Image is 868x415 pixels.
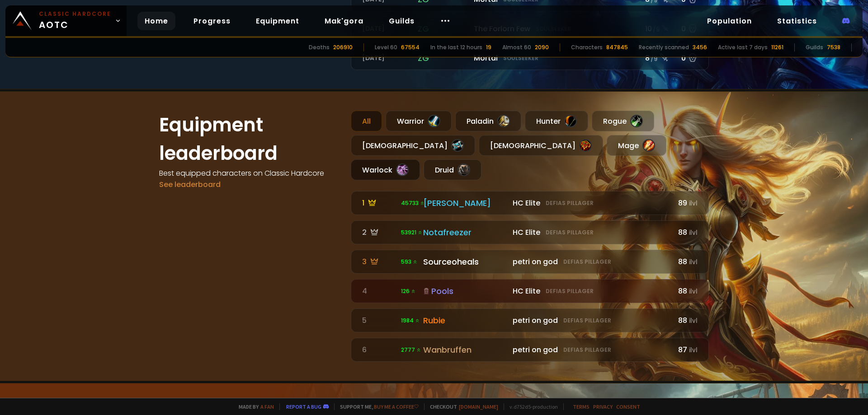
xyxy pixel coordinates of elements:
div: 3 [362,256,396,267]
span: 53921 [401,228,423,237]
a: [DATE]zgMortalSoulseeker8 /90 [351,46,709,70]
div: Guilds [806,43,823,51]
div: Notafreezer [423,226,507,238]
span: Made by [233,403,274,410]
div: 5 [362,315,396,326]
span: Support me, [334,403,419,410]
a: 2 53921 Notafreezer HC EliteDefias Pillager88ilvl [351,220,709,244]
span: Checkout [424,403,498,410]
div: 67554 [401,43,420,51]
span: 593 [401,258,418,266]
small: ilvl [689,346,698,354]
h4: Best equipped characters on Classic Hardcore [159,168,340,179]
div: 88 [674,227,698,238]
div: Deaths [309,43,330,51]
a: a fan [260,403,274,410]
div: [DEMOGRAPHIC_DATA] [351,135,475,156]
div: [DEMOGRAPHIC_DATA] [479,135,603,156]
div: Druid [424,159,481,180]
div: All [351,111,382,131]
small: Defias Pillager [563,346,611,354]
div: Level 60 [375,43,397,51]
small: Defias Pillager [546,287,594,295]
div: Characters [571,43,603,51]
div: Hunter [525,111,588,131]
div: HC Elite [513,227,669,238]
span: 1984 [401,317,420,325]
small: Defias Pillager [563,258,611,266]
div: Wanbruffen [423,344,507,356]
div: Rogue [592,111,654,131]
div: Pools [423,285,507,297]
h1: Equipment leaderboard [159,111,340,168]
div: 19 [486,43,491,51]
a: Privacy [593,403,613,410]
a: Buy me a coffee [374,403,419,410]
div: 4 [362,285,396,297]
div: 89 [674,197,698,209]
span: 45733 [401,199,425,207]
div: Rubie [423,314,507,326]
div: 847845 [606,43,628,51]
span: 126 [401,287,416,295]
a: Home [137,12,175,30]
a: 5 1984 Rubie petri on godDefias Pillager88ilvl [351,308,709,332]
div: petri on god [513,315,669,326]
a: 3 593 Sourceoheals petri on godDefias Pillager88ilvl [351,250,709,274]
a: Mak'gora [317,12,371,30]
div: Sourceoheals [423,256,507,268]
a: 6 2777 Wanbruffen petri on godDefias Pillager87ilvl [351,338,709,362]
small: ilvl [689,258,698,266]
a: 1 45733 [PERSON_NAME] HC EliteDefias Pillager89ilvl [351,191,709,215]
a: Terms [573,403,590,410]
a: See leaderboard [159,179,221,190]
small: Defias Pillager [546,228,594,237]
div: 206910 [333,43,353,51]
a: Report a bug [286,403,321,410]
a: Population [700,12,759,30]
small: Classic Hardcore [39,10,111,18]
a: 4 126 Pools HC EliteDefias Pillager88ilvl [351,279,709,303]
div: 6 [362,344,396,355]
div: 2 [362,227,396,238]
a: Consent [616,403,640,410]
div: 11261 [771,43,783,51]
div: 7538 [827,43,840,51]
div: 88 [674,315,698,326]
div: Mage [607,135,666,156]
small: Defias Pillager [546,199,594,207]
div: 1 [362,197,396,209]
a: Equipment [249,12,307,30]
small: ilvl [689,317,698,325]
small: Defias Pillager [563,317,611,325]
div: 88 [674,256,698,267]
span: 2777 [401,346,421,354]
a: [DOMAIN_NAME] [459,403,498,410]
a: Statistics [770,12,824,30]
small: ilvl [689,228,698,237]
span: v. d752d5 - production [504,403,558,410]
div: 87 [674,344,698,355]
div: 88 [674,285,698,297]
div: Warrior [386,111,452,131]
span: AOTC [39,10,111,32]
a: Guilds [382,12,422,30]
div: HC Elite [513,197,669,209]
div: Paladin [455,111,521,131]
div: Warlock [351,159,420,180]
small: ilvl [689,199,698,208]
small: ilvl [689,287,698,296]
div: Recently scanned [639,43,689,51]
div: Active last 7 days [718,43,768,51]
a: Progress [186,12,238,30]
div: petri on god [513,256,669,267]
div: 2090 [535,43,549,51]
div: [PERSON_NAME] [423,197,507,209]
div: In the last 12 hours [430,43,482,51]
div: petri on god [513,344,669,355]
div: Almost 60 [502,43,531,51]
div: 3456 [693,43,707,51]
a: Classic HardcoreAOTC [5,5,127,36]
div: HC Elite [513,285,669,297]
